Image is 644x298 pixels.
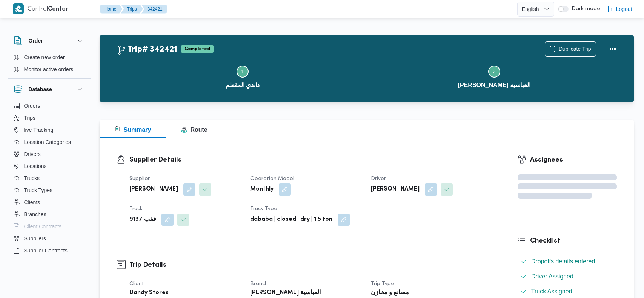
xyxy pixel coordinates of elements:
[226,81,260,90] span: داندي المقطم
[24,150,41,159] span: Drivers
[129,289,169,298] b: Dandy Stores
[371,176,386,181] span: Driver
[518,270,617,283] button: Driver Assigned
[11,257,88,269] button: Devices
[11,232,88,245] button: Suppliers
[121,5,143,14] button: Trips
[117,57,369,96] button: داندي المقطم
[14,36,85,45] button: Order
[250,281,268,286] span: Branch
[11,172,88,184] button: Trucks
[24,125,54,134] span: live Tracking
[11,148,88,160] button: Drivers
[129,215,156,224] b: قفب 9137
[604,2,635,17] button: Logout
[11,184,88,196] button: Truck Types
[13,3,24,14] img: X8yXhbKr1z7QwAAAABJRU5ErkJggg==
[29,85,52,94] h3: Database
[48,6,68,12] b: Center
[11,245,88,257] button: Supplier Contracts
[24,65,74,74] span: Monitor active orders
[129,281,144,286] span: Client
[371,281,394,286] span: Trip Type
[11,208,88,220] button: Branches
[250,185,274,194] b: Monthly
[100,5,123,14] button: Home
[11,124,88,136] button: live Tracking
[569,6,600,12] span: Dark mode
[616,5,632,14] span: Logout
[531,287,572,296] span: Truck Assigned
[559,44,591,53] span: Duplicate Trip
[531,288,572,295] span: Truck Assigned
[531,273,573,280] span: Driver Assigned
[11,136,88,148] button: Location Categories
[250,289,321,298] b: [PERSON_NAME] العباسية
[24,234,46,243] span: Suppliers
[24,198,40,207] span: Clients
[11,100,88,112] button: Orders
[115,127,151,133] span: Summary
[141,5,167,14] button: 342421
[24,258,43,267] span: Devices
[11,160,88,172] button: Locations
[530,155,617,165] h3: Assignees
[11,196,88,208] button: Clients
[371,289,409,298] b: مصانع و مخازن
[250,206,277,211] span: Truck Type
[14,85,85,94] button: Database
[24,113,36,122] span: Trips
[129,260,483,270] h3: Trip Details
[184,47,210,51] b: Completed
[24,210,46,219] span: Branches
[531,258,595,264] span: Dropoffs details entered
[518,255,617,267] button: Dropoffs details entered
[8,100,91,263] div: Database
[11,63,88,75] button: Monitor active orders
[24,162,47,171] span: Locations
[24,174,40,183] span: Trucks
[8,51,91,78] div: Order
[24,53,65,62] span: Create new order
[181,127,207,133] span: Route
[11,112,88,124] button: Trips
[531,272,573,281] span: Driver Assigned
[518,286,617,298] button: Truck Assigned
[11,51,88,63] button: Create new order
[545,41,596,57] button: Duplicate Trip
[129,176,150,181] span: Supplier
[458,81,531,90] span: [PERSON_NAME] العباسية
[24,246,68,255] span: Supplier Contracts
[369,57,620,96] button: [PERSON_NAME] العباسية
[24,101,40,110] span: Orders
[117,45,177,55] h2: Trip# 342421
[250,176,294,181] span: Operation Model
[181,45,214,53] span: Completed
[11,220,88,232] button: Client Contracts
[24,186,52,195] span: Truck Types
[129,185,178,194] b: [PERSON_NAME]
[129,206,143,211] span: Truck
[24,138,71,147] span: Location Categories
[250,215,332,224] b: dababa | closed | dry | 1.5 ton
[24,222,62,231] span: Client Contracts
[605,41,620,57] button: Actions
[371,185,420,194] b: [PERSON_NAME]
[531,257,595,266] span: Dropoffs details entered
[29,36,43,45] h3: Order
[530,236,617,246] h3: Checklist
[129,155,483,165] h3: Supplier Details
[241,69,244,75] span: 1
[493,69,496,75] span: 2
